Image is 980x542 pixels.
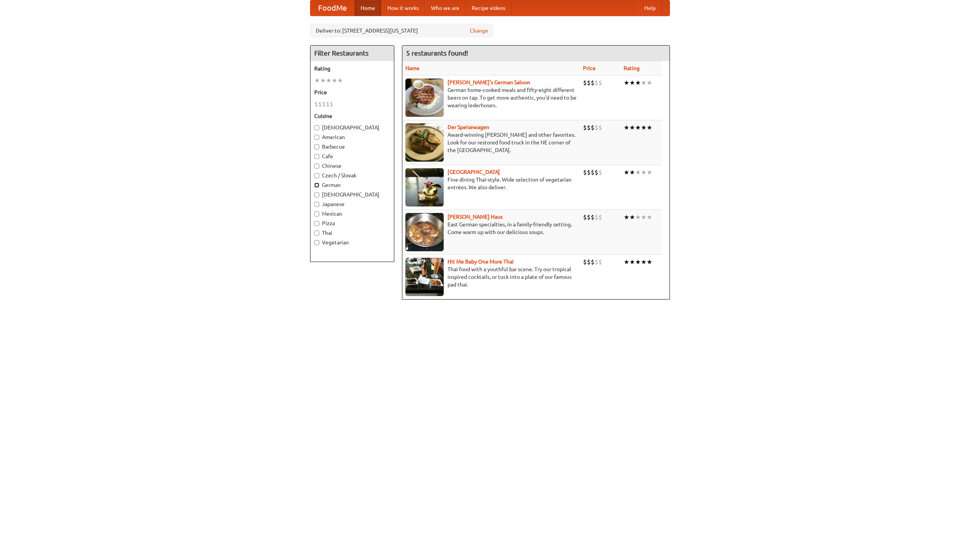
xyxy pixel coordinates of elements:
li: $ [595,168,598,177]
input: Pizza [314,221,319,226]
label: Czech / Slovak [314,172,390,179]
li: ★ [641,213,647,221]
input: [DEMOGRAPHIC_DATA] [314,192,319,197]
li: $ [598,258,602,266]
li: $ [587,258,591,266]
li: $ [591,79,595,87]
p: Award-winning [PERSON_NAME] and other favorites. Look for our restored food truck in the NE corne... [405,131,577,154]
li: ★ [641,258,647,266]
li: $ [583,168,587,177]
li: ★ [635,258,641,266]
li: ★ [635,79,641,87]
img: esthers.jpg [405,79,444,117]
li: $ [587,79,591,87]
label: German [314,181,390,189]
a: [GEOGRAPHIC_DATA] [448,169,500,175]
li: ★ [635,123,641,132]
li: $ [314,100,318,108]
label: American [314,133,390,141]
li: $ [330,100,333,108]
a: Change [470,27,488,34]
input: German [314,183,319,188]
li: ★ [629,168,635,177]
a: Recipe videos [465,0,511,16]
label: Vegetarian [314,239,390,246]
li: ★ [641,79,647,87]
a: Der Speisewagen [448,124,489,130]
li: ★ [635,213,641,221]
li: ★ [641,123,647,132]
img: satay.jpg [405,168,444,206]
li: $ [318,100,322,108]
label: [DEMOGRAPHIC_DATA] [314,124,390,131]
input: Cafe [314,154,319,159]
div: Deliver to: [STREET_ADDRESS][US_STATE] [310,24,494,38]
li: $ [583,123,587,132]
li: ★ [314,76,320,85]
li: ★ [629,79,635,87]
a: Hit Me Baby One More Thai [448,259,514,265]
li: $ [583,258,587,266]
a: How it works [381,0,425,16]
ng-pluralize: 5 restaurants found! [406,49,468,57]
li: $ [598,168,602,177]
h5: Cuisine [314,112,390,120]
label: Chinese [314,162,390,170]
li: $ [587,123,591,132]
li: $ [583,79,587,87]
a: Who we are [425,0,465,16]
a: Help [638,0,662,16]
li: $ [595,79,598,87]
li: $ [595,123,598,132]
a: Price [583,65,596,71]
img: babythai.jpg [405,258,444,296]
p: German home-cooked meals and fifty-eight different beers on tap. To get more authentic, you'd nee... [405,86,577,109]
a: Name [405,65,420,71]
img: kohlhaus.jpg [405,213,444,251]
label: Pizza [314,219,390,227]
input: [DEMOGRAPHIC_DATA] [314,125,319,130]
li: $ [591,123,595,132]
li: ★ [629,213,635,221]
p: East German specialties, in a family-friendly setting. Come warm up with our delicious soups. [405,221,577,236]
li: $ [587,168,591,177]
h5: Rating [314,65,390,72]
li: $ [598,213,602,221]
li: ★ [337,76,343,85]
li: ★ [624,79,629,87]
li: ★ [647,258,652,266]
p: Thai food with a youthful bar scene. Try our tropical inspired cocktails, or tuck into a plate of... [405,265,577,288]
input: Czech / Slovak [314,173,319,178]
li: $ [598,79,602,87]
a: [PERSON_NAME] Haus [448,214,503,220]
li: $ [595,213,598,221]
li: ★ [641,168,647,177]
li: ★ [320,76,326,85]
p: Fine dining Thai-style. Wide selection of vegetarian entrées. We also deliver. [405,176,577,191]
li: ★ [326,76,332,85]
input: American [314,135,319,140]
label: Japanese [314,200,390,208]
li: $ [587,213,591,221]
li: $ [326,100,330,108]
h4: Filter Restaurants [310,46,394,61]
li: $ [591,213,595,221]
li: ★ [624,168,629,177]
li: ★ [647,79,652,87]
li: ★ [629,258,635,266]
h5: Price [314,88,390,96]
li: ★ [629,123,635,132]
li: ★ [635,168,641,177]
label: Thai [314,229,390,237]
li: ★ [332,76,337,85]
li: ★ [647,123,652,132]
input: Barbecue [314,144,319,149]
input: Chinese [314,164,319,169]
label: Mexican [314,210,390,218]
a: [PERSON_NAME]'s German Saloon [448,79,530,85]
